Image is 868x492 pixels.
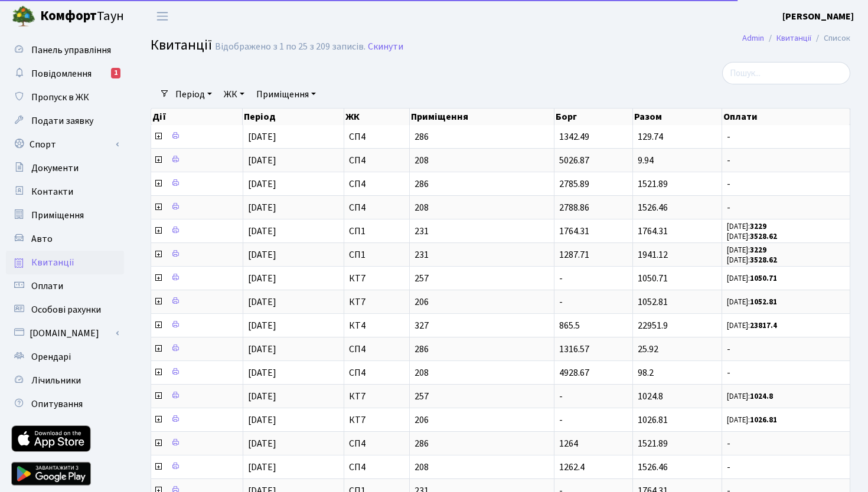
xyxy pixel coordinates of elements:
small: [DATE]: [727,255,777,265]
small: [DATE]: [727,415,777,425]
b: 3528.62 [750,231,777,242]
span: 865.5 [559,319,580,332]
a: Подати заявку [6,109,124,133]
span: КТ4 [349,321,404,330]
small: [DATE]: [727,273,777,284]
span: 1342.49 [559,130,589,143]
span: [DATE] [248,461,276,474]
span: 2785.89 [559,178,589,191]
span: [DATE] [248,130,276,143]
span: 206 [415,415,549,425]
span: СП4 [349,156,404,165]
span: 257 [415,392,549,401]
small: [DATE]: [727,245,766,255]
span: Документи [31,162,79,175]
span: [DATE] [248,390,276,403]
a: Пропуск в ЖК [6,86,124,109]
span: [DATE] [248,248,276,261]
span: СП1 [349,250,404,260]
input: Пошук... [722,62,850,84]
nav: breadcrumb [725,26,868,51]
span: [DATE] [248,414,276,427]
span: [DATE] [248,366,276,379]
span: СП4 [349,179,404,189]
a: Спорт [6,133,124,156]
span: КТ7 [349,392,404,401]
span: Повідомлення [31,67,92,80]
a: Документи [6,156,124,180]
span: Таун [40,6,124,27]
img: logo.png [12,5,35,28]
a: Панель управління [6,38,124,62]
span: 286 [415,179,549,189]
span: - [727,368,845,378]
span: 5026.87 [559,154,589,167]
a: Приміщення [6,204,124,227]
span: 1262.4 [559,461,585,474]
span: [DATE] [248,437,276,450]
b: [PERSON_NAME] [782,10,854,23]
span: 1287.71 [559,248,589,261]
small: [DATE]: [727,297,777,307]
th: Разом [633,109,722,125]
span: СП4 [349,368,404,378]
span: - [727,463,845,472]
span: [DATE] [248,296,276,309]
span: - [559,414,563,427]
small: [DATE]: [727,221,766,232]
span: [DATE] [248,225,276,238]
b: 1052.81 [750,297,777,307]
a: ЖК [219,84,249,104]
span: 286 [415,345,549,354]
span: 4928.67 [559,366,589,379]
span: Подати заявку [31,114,93,127]
span: СП1 [349,227,404,236]
span: 25.92 [638,343,658,356]
a: Квитанції [776,32,811,44]
span: 22951.9 [638,319,668,332]
span: - [727,203,845,212]
span: 208 [415,156,549,165]
span: 1024.8 [638,390,663,403]
button: Переключити навігацію [148,6,177,26]
b: 1050.71 [750,273,777,284]
a: [PERSON_NAME] [782,9,854,24]
span: [DATE] [248,319,276,332]
span: 206 [415,297,549,307]
span: СП4 [349,439,404,448]
th: Дії [151,109,243,125]
a: Повідомлення1 [6,62,124,86]
b: 1026.81 [750,415,777,425]
span: Особові рахунки [31,303,101,316]
a: Період [171,84,217,104]
small: [DATE]: [727,391,773,402]
b: 3229 [750,221,766,232]
span: 98.2 [638,366,654,379]
a: Скинути [368,41,403,53]
span: Авто [31,232,53,245]
span: 1521.89 [638,178,668,191]
span: Квитанції [31,256,74,269]
a: Лічильники [6,369,124,392]
span: - [727,156,845,165]
span: Контакти [31,185,73,198]
span: СП4 [349,203,404,212]
small: [DATE]: [727,231,777,242]
span: - [727,439,845,448]
span: 1521.89 [638,437,668,450]
a: [DOMAIN_NAME] [6,322,124,345]
span: КТ7 [349,415,404,425]
span: - [559,390,563,403]
a: Оплати [6,274,124,298]
div: Відображено з 1 по 25 з 209 записів. [215,41,366,53]
span: Лічильники [31,374,81,387]
span: 286 [415,439,549,448]
b: 3229 [750,245,766,255]
b: 23817.4 [750,320,777,331]
div: 1 [111,68,120,78]
span: - [727,179,845,189]
span: 1526.46 [638,201,668,214]
span: 286 [415,132,549,142]
span: Квитанції [151,35,212,55]
span: [DATE] [248,343,276,356]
